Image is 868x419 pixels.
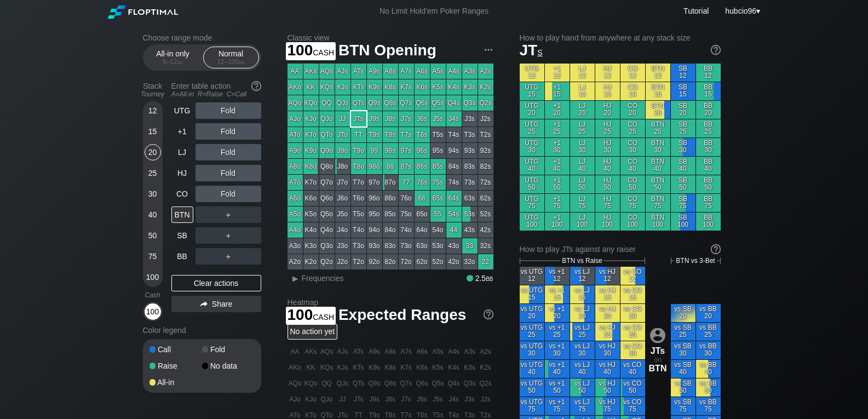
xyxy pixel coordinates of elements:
div: A7o [288,175,303,190]
div: A2s [478,64,493,79]
div: LJ 25 [570,119,595,137]
div: Q6s [415,95,430,111]
div: HJ 40 [595,157,620,175]
div: A3o [288,238,303,254]
div: CO 50 [620,175,645,193]
div: UTG 12 [520,64,544,82]
span: s [537,45,542,58]
div: J2o [335,254,350,269]
h2: How to play hand from anywhere at any stack size [520,33,721,42]
div: T7o [351,175,366,190]
div: BB 75 [696,194,721,212]
div: All-in only [148,47,198,68]
div: J8o [335,159,350,174]
div: QTo [319,127,335,142]
div: K6s [415,79,430,95]
div: +1 50 [545,175,570,193]
div: BB [171,248,193,265]
div: 54s [446,206,462,222]
div: Fold [196,186,261,202]
div: KJs [335,79,350,95]
div: J7o [335,175,350,190]
div: 63o [415,238,430,254]
div: SB 12 [671,64,695,82]
div: UTG 20 [520,101,544,119]
div: A8s [383,64,398,79]
div: Q7o [319,175,335,190]
div: LJ 100 [570,213,595,231]
div: 64s [446,191,462,206]
div: 100 [145,303,161,320]
div: K5s [430,79,446,95]
div: 42s [478,222,493,238]
div: BTN 30 [646,138,670,156]
div: +1 15 [545,82,570,100]
div: Q3o [319,238,335,254]
div: T4o [351,222,366,238]
div: CO 30 [620,138,645,156]
div: CO 25 [620,119,645,137]
div: KK [303,79,319,95]
div: BB 20 [696,101,721,119]
div: AA [288,64,303,79]
div: K6o [303,191,319,206]
div: Q7s [399,95,414,111]
div: 94o [367,222,382,238]
div: 95o [367,206,382,222]
div: CO 100 [620,213,645,231]
div: T5s [430,127,446,142]
div: 12 – 100 [208,58,254,66]
div: CO [171,186,193,202]
div: 93o [367,238,382,254]
div: SB 75 [671,194,695,212]
div: Fold [196,102,261,119]
div: 84s [446,159,462,174]
div: Enter table action [171,77,261,102]
div: UTG 15 [520,82,544,100]
div: 83o [383,238,398,254]
div: J8s [383,111,398,127]
div: Stack [139,77,167,102]
div: Q4s [446,95,462,111]
div: LJ 15 [570,82,595,100]
div: J9s [367,111,382,127]
div: 95s [430,143,446,158]
div: +1 100 [545,213,570,231]
div: K4s [446,79,462,95]
div: HJ 30 [595,138,620,156]
div: Fold [196,123,261,140]
div: T9o [351,143,366,158]
div: AKo [288,79,303,95]
div: J3o [335,238,350,254]
div: 65s [430,191,446,206]
div: 92s [478,143,493,158]
img: help.32db89a4.svg [710,44,722,56]
div: BB 100 [696,213,721,231]
div: +1 25 [545,119,570,137]
div: LJ 40 [570,157,595,175]
h2: Choose range mode [143,33,261,42]
div: AJs [335,64,350,79]
div: T4s [446,127,462,142]
div: 86s [415,159,430,174]
div: HJ 50 [595,175,620,193]
div: 43s [462,222,478,238]
div: BTN 100 [646,213,670,231]
div: BTN 40 [646,157,670,175]
div: 50 [145,227,161,244]
div: LJ 12 [570,64,595,82]
div: Tourney [139,90,167,98]
div: 40 [145,206,161,223]
div: No data [202,362,255,370]
div: SB 50 [671,175,695,193]
div: 32s [478,238,493,254]
div: Fold [196,144,261,160]
div: +1 20 [545,101,570,119]
img: help.32db89a4.svg [250,80,262,92]
div: UTG 100 [520,213,544,231]
div: No Limit Hold’em Poker Ranges [363,7,505,18]
img: share.864f2f62.svg [200,301,208,307]
div: T3o [351,238,366,254]
span: cash [313,45,334,58]
div: A5s [430,64,446,79]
